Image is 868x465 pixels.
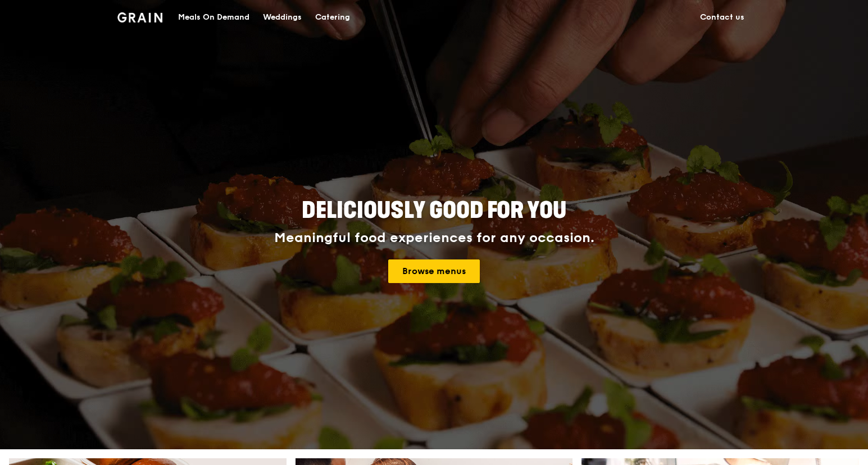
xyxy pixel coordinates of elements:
[178,1,249,34] div: Meals On Demand
[693,1,751,34] a: Contact us
[263,1,302,34] div: Weddings
[302,197,566,224] span: Deliciously good for you
[308,1,357,34] a: Catering
[232,230,637,246] div: Meaningful food experiences for any occasion.
[256,1,308,34] a: Weddings
[315,1,350,34] div: Catering
[388,259,480,283] a: Browse menus
[117,12,163,22] img: Grain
